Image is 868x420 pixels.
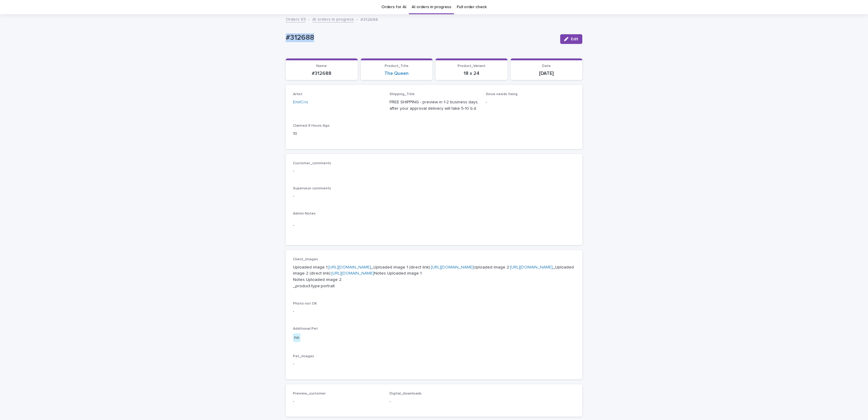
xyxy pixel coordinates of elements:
span: Claimed X Hours Ago [293,124,330,128]
p: - [293,398,382,405]
span: Product_Title [385,64,409,68]
p: - [293,168,575,174]
span: Customer_comments [293,162,331,165]
span: Additional Pet [293,327,318,331]
button: Edit [560,34,582,44]
p: #312688 [360,16,378,22]
span: Pet_Images [293,355,314,358]
p: - [293,222,575,229]
a: Orders V3 [286,15,306,22]
p: - [390,398,479,405]
a: AI orders in progress [312,15,354,22]
span: Artist [293,92,302,96]
p: Uploaded image 1: _Uploaded image 1 (direct link): Uploaded image 2: _Uploaded image 2 (direct li... [293,264,575,289]
p: - [293,308,575,315]
p: [DATE] [514,71,579,76]
span: Product_Variant [458,64,485,68]
p: - [293,361,575,367]
span: Edit [571,37,578,41]
p: FREE SHIPPING - preview in 1-2 business days, after your approval delivery will take 5-10 b.d. [390,99,479,112]
p: 10 [293,131,382,137]
p: - [293,193,575,199]
a: [URL][DOMAIN_NAME] [328,265,371,269]
span: Digital_downloads [390,392,422,395]
a: [URL][DOMAIN_NAME] [510,265,553,269]
a: EmilCris [293,99,308,105]
div: no [293,333,301,342]
p: 18 x 24 [439,71,504,76]
a: The Queen [384,71,409,76]
a: [URL][DOMAIN_NAME] [431,265,474,269]
span: Since needs fixing [486,92,518,96]
span: Shipping_Title [390,92,415,96]
span: Photo not OK [293,302,317,305]
span: Preview_customer [293,392,326,395]
span: Name [316,64,327,68]
span: Date [542,64,551,68]
p: #312688 [286,33,555,42]
span: Client_Images [293,258,318,261]
span: Supervisor comments [293,187,331,190]
p: #312688 [289,71,354,76]
span: Admin Notes [293,212,316,215]
p: - [486,99,575,105]
a: [URL][DOMAIN_NAME] [331,271,374,275]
